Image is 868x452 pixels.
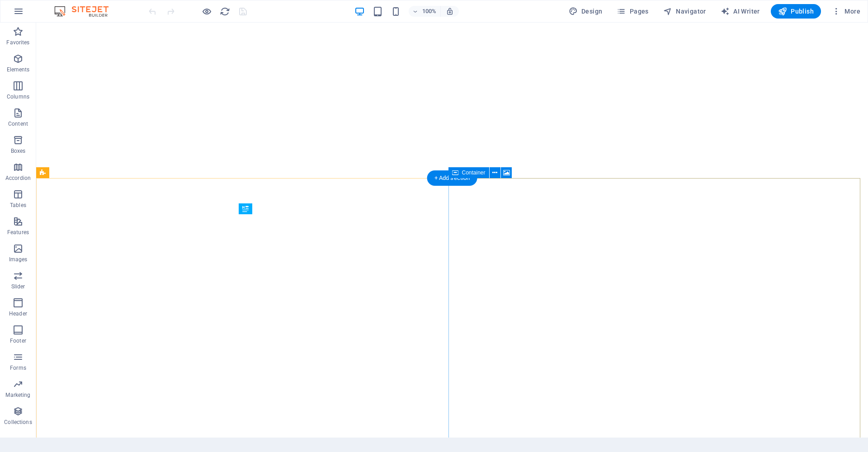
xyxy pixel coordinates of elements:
[828,4,864,19] button: More
[9,310,27,317] p: Header
[717,4,764,19] button: AI Writer
[565,4,606,19] button: Design
[9,256,28,263] p: Images
[613,4,652,19] button: Pages
[220,6,230,17] i: Reload page
[201,6,212,17] button: Click here to leave preview mode and continue editing
[8,120,28,127] p: Content
[778,7,814,16] span: Publish
[4,419,32,426] p: Collections
[10,364,26,372] p: Forms
[409,6,441,17] button: 100%
[10,202,26,209] p: Tables
[832,7,860,16] span: More
[569,7,603,16] span: Design
[617,7,648,16] span: Pages
[427,170,477,186] div: + Add section
[721,7,760,16] span: AI Writer
[771,4,821,19] button: Publish
[565,4,606,19] div: Design (Ctrl+Alt+Y)
[7,229,29,236] p: Features
[462,170,486,175] span: Container
[7,93,29,100] p: Columns
[5,174,31,182] p: Accordion
[422,6,437,17] h6: 100%
[446,7,454,15] i: On resize automatically adjust zoom level to fit chosen device.
[10,337,26,344] p: Footer
[11,283,25,290] p: Slider
[660,4,710,19] button: Navigator
[52,6,120,17] img: Editor Logo
[6,39,29,46] p: Favorites
[11,147,26,155] p: Boxes
[663,7,706,16] span: Navigator
[219,6,230,17] button: reload
[5,391,30,399] p: Marketing
[7,66,30,73] p: Elements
